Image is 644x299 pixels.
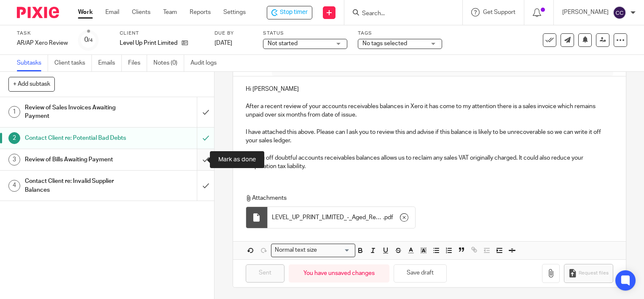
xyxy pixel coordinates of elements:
[78,8,93,16] a: Work
[289,264,389,283] div: You have unsaved changes
[191,55,223,71] a: Audit logs
[268,41,298,46] span: Not started
[246,264,284,283] input: Sent
[54,55,92,71] a: Client tasks
[17,39,68,47] div: AR/AP Xero Review
[246,102,613,120] p: After a recent review of your accounts receivables balances in Xero it has come to my attention t...
[25,175,134,196] h1: Contact Client re: Invalid Supplier Balances
[105,8,119,16] a: Email
[268,207,415,228] div: .
[153,55,184,71] a: Notes (0)
[320,246,350,255] input: Search for option
[17,30,68,37] label: Task
[190,8,211,16] a: Reports
[25,132,134,144] h1: Contact Client re: Potential Bad Debts
[8,77,55,91] button: + Add subtask
[215,30,252,37] label: Due by
[8,180,20,192] div: 4
[613,6,626,19] img: svg%3E
[564,264,613,283] button: Request files
[84,35,93,45] div: 0
[120,30,204,37] label: Client
[8,106,20,118] div: 1
[132,8,150,16] a: Clients
[280,8,308,17] span: Stop timer
[223,8,246,16] a: Settings
[8,132,20,144] div: 2
[128,55,147,71] a: Files
[562,8,609,16] p: [PERSON_NAME]
[361,10,437,18] input: Search
[267,6,312,19] div: Level Up Print Limited - AR/AP Xero Review
[246,85,613,93] p: Hi [PERSON_NAME]
[120,39,177,47] p: Level Up Print Limited
[358,30,442,37] label: Tags
[263,30,347,37] label: Status
[25,153,134,166] h1: Review of Bills Awaiting Payment
[271,244,355,257] div: Search for option
[25,101,134,123] h1: Review of Sales Invoices Awaiting Payment
[272,213,383,222] span: LEVEL_UP_PRINT_LIMITED_-_Aged_Receivables_Detail
[362,41,407,46] span: No tags selected
[88,38,93,43] small: /4
[246,194,606,202] p: Attachments
[579,270,609,277] span: Request files
[483,9,515,15] span: Get Support
[17,55,48,71] a: Subtasks
[273,246,319,255] span: Normal text size
[246,128,613,145] p: I have attached this above. Please can I ask you to review this and advise if this balance is lik...
[17,7,59,18] img: Pixie
[163,8,177,16] a: Team
[394,264,447,283] button: Save draft
[98,55,122,71] a: Emails
[246,154,613,171] p: Writing off doubtful accounts receivables balances allows us to reclaim any sales VAT originally ...
[8,154,20,166] div: 3
[384,213,393,222] span: pdf
[215,40,232,46] span: [DATE]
